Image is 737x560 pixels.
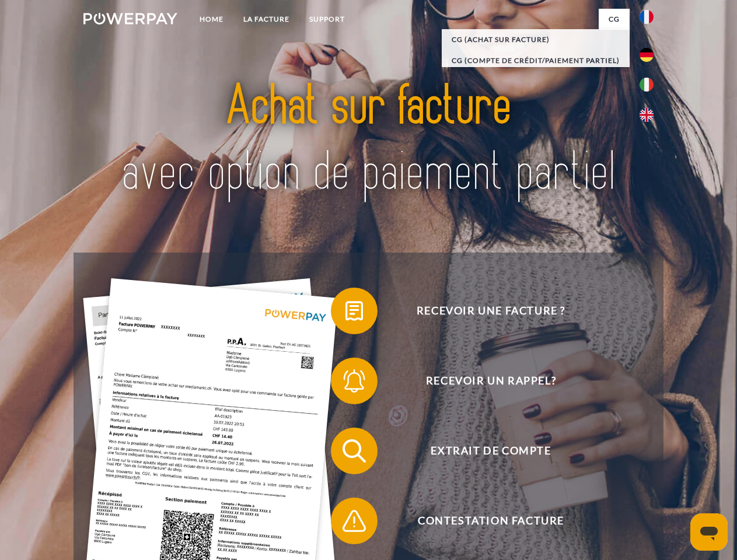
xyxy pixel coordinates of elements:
[331,288,634,334] button: Recevoir une facture ?
[299,9,355,30] a: Support
[640,10,654,24] img: fr
[640,78,654,92] img: it
[331,428,634,474] button: Extrait de compte
[340,366,369,395] img: qb_bell.svg
[331,358,634,404] button: Recevoir un rappel?
[348,428,634,474] span: Extrait de compte
[233,9,299,30] a: LA FACTURE
[111,56,626,223] img: title-powerpay_fr.svg
[348,358,634,404] span: Recevoir un rappel?
[331,498,634,544] button: Contestation Facture
[190,9,233,30] a: Home
[340,436,369,466] img: qb_search.svg
[340,296,369,325] img: qb_bill.svg
[348,498,634,544] span: Contestation Facture
[690,513,728,551] iframe: Bouton de lancement de la fenêtre de messagerie
[599,9,630,30] a: CG
[348,288,634,334] span: Recevoir une facture ?
[640,108,654,122] img: en
[340,506,369,535] img: qb_warning.svg
[442,50,630,71] a: CG (Compte de crédit/paiement partiel)
[640,48,654,62] img: de
[83,13,177,24] img: logo-powerpay-white.svg
[442,29,630,50] a: CG (achat sur facture)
